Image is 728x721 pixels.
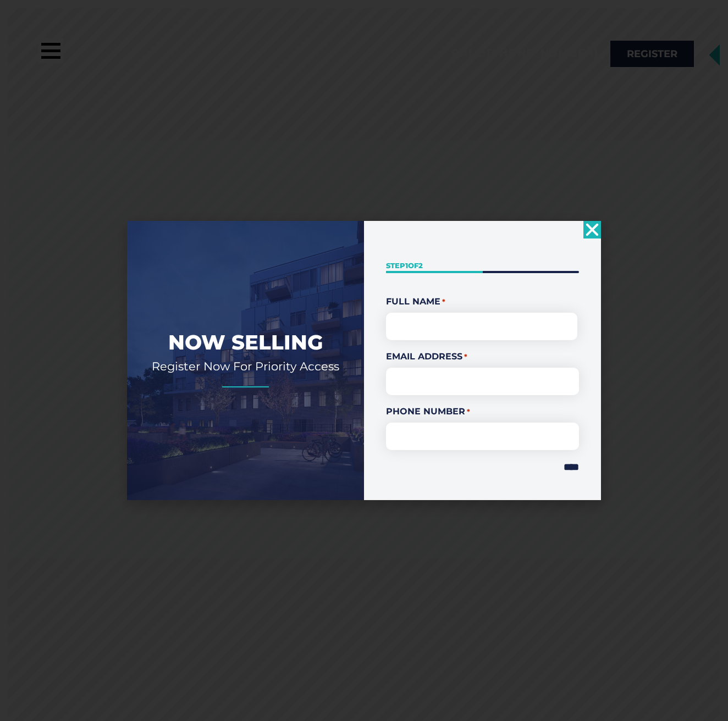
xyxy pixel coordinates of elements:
[144,329,348,356] h2: Now Selling
[418,261,423,270] span: 2
[386,260,579,271] p: Step of
[144,359,348,374] h2: Register Now For Priority Access
[386,295,579,308] legend: Full Name
[405,261,408,270] span: 1
[386,350,579,363] label: Email Address
[583,221,601,239] a: Close
[386,405,579,418] label: Phone Number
